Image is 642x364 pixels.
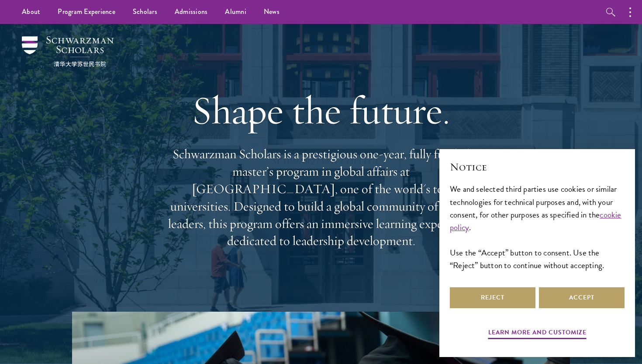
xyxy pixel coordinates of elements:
[450,183,625,271] div: We and selected third parties use cookies or similar technologies for technical purposes and, wit...
[450,160,625,174] h2: Notice
[164,86,478,135] h1: Shape the future.
[164,146,478,250] p: Schwarzman Scholars is a prestigious one-year, fully funded master’s program in global affairs at...
[539,287,625,308] button: Accept
[450,208,621,234] a: cookie policy
[450,287,535,308] button: Reject
[488,327,587,340] button: Learn more and customize
[22,36,114,67] img: Schwarzman Scholars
